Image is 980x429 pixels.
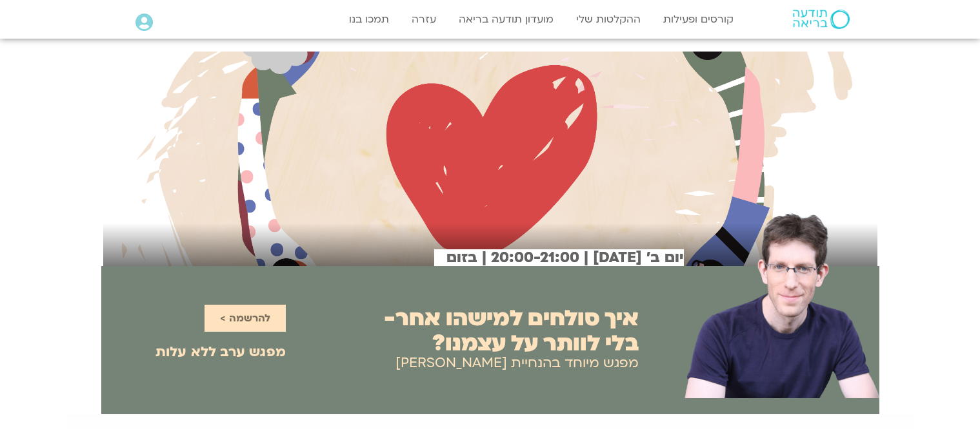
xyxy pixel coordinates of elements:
a: קורסים ופעילות [657,7,740,32]
a: עזרה [405,7,443,32]
a: מועדון תודעה בריאה [452,7,560,32]
h2: יום ב׳ [DATE] | 20:00-21:00 | בזום [434,249,684,266]
img: תודעה בריאה [793,10,850,29]
a: להרשמה > [205,305,286,332]
a: ההקלטות שלי [570,7,647,32]
h2: מפגש ערב ללא עלות [155,345,286,360]
h2: מפגש מיוחד בהנחיית [PERSON_NAME] [395,356,639,371]
h2: איך סולחים למישהו אחר- בלי לוותר על עצמנו? [384,306,639,356]
a: תמכו בנו [343,7,395,32]
span: להרשמה > [220,312,270,324]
